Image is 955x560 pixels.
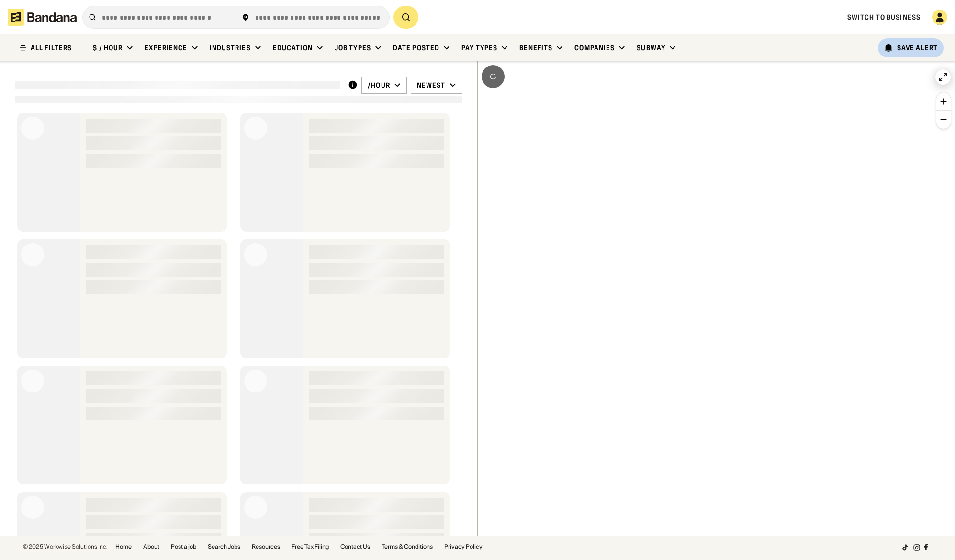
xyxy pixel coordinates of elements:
[252,544,280,549] a: Resources
[444,544,483,549] a: Privacy Policy
[574,44,615,52] div: Companies
[23,544,108,549] div: © 2025 Workwise Solutions Inc.
[145,44,187,52] div: Experience
[171,544,196,549] a: Post a job
[273,44,313,52] div: Education
[143,544,159,549] a: About
[210,44,251,52] div: Industries
[417,81,446,90] div: Newest
[847,13,921,22] a: Switch to Business
[115,544,132,549] a: Home
[292,544,329,549] a: Free Tax Filing
[461,44,497,52] div: Pay Types
[335,44,371,52] div: Job Types
[393,44,439,52] div: Date Posted
[897,44,938,52] div: Save Alert
[340,544,370,549] a: Contact Us
[31,45,72,51] div: ALL FILTERS
[637,44,665,52] div: Subway
[8,9,77,26] img: Bandana logotype
[93,44,123,52] div: $ / hour
[15,109,461,536] div: grid
[208,544,240,549] a: Search Jobs
[368,81,390,90] div: /hour
[519,44,552,52] div: Benefits
[382,544,433,549] a: Terms & Conditions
